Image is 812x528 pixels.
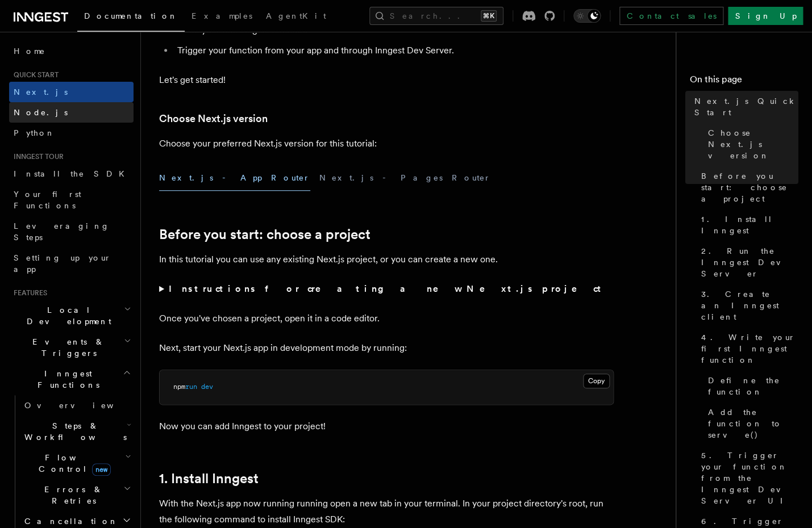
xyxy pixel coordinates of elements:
button: Copy [583,374,610,388]
a: 2. Run the Inngest Dev Server [697,241,798,284]
span: 4. Write your first Inngest function [701,332,798,366]
a: Setting up your app [9,248,134,279]
a: Next.js [9,82,134,102]
a: Choose Next.js version [159,111,268,127]
a: 5. Trigger your function from the Inngest Dev Server UI [697,445,798,511]
p: Once you've chosen a project, open it in a code editor. [159,311,614,326]
p: In this tutorial you can use any existing Next.js project, or you can create a new one. [159,252,614,267]
a: 4. Write your first Inngest function [697,327,798,370]
span: Setting up your app [14,253,111,274]
button: Steps & Workflows [20,416,134,447]
button: Errors & Retries [20,479,134,511]
span: new [92,463,111,476]
a: Sign Up [728,7,803,25]
a: Home [9,41,134,61]
p: With the Next.js app now running running open a new tab in your terminal. In your project directo... [159,496,614,527]
a: Choose Next.js version [703,123,798,166]
span: Define the function [708,375,798,397]
span: Install the SDK [14,169,131,178]
a: 3. Create an Inngest client [697,284,798,327]
span: 5. Trigger your function from the Inngest Dev Server UI [701,450,798,506]
a: Before you start: choose a project [159,227,370,242]
span: Your first Functions [14,190,81,210]
a: 1. Install Inngest [159,471,259,487]
a: 1. Install Inngest [697,209,798,241]
span: AgentKit [266,11,326,20]
h4: On this page [690,73,798,91]
p: Let's get started! [159,72,614,88]
button: Search...⌘K [369,7,503,25]
button: Next.js - App Router [159,165,310,191]
span: Local Development [9,304,124,327]
button: Local Development [9,300,134,332]
span: Events & Triggers [9,336,124,359]
span: Flow Control [20,452,125,475]
summary: Instructions for creating a new Next.js project [159,281,614,297]
a: Leveraging Steps [9,216,134,248]
a: Overview [20,395,134,416]
span: Python [14,128,55,137]
span: npm [173,383,185,391]
span: dev [201,383,213,391]
a: Your first Functions [9,184,134,216]
button: Toggle dark mode [573,9,601,23]
a: AgentKit [259,3,333,31]
span: Before you start: choose a project [701,170,798,204]
span: Documentation [84,11,178,20]
span: Cancellation [20,516,118,527]
span: Add the function to serve() [708,407,798,441]
button: Flow Controlnew [20,447,134,479]
span: Leveraging Steps [14,221,110,242]
a: Python [9,123,134,143]
span: Node.js [14,108,68,117]
a: Node.js [9,102,134,123]
span: Overview [24,401,141,410]
span: Inngest Functions [9,368,123,391]
span: run [185,383,197,391]
p: Now you can add Inngest to your project! [159,418,614,434]
strong: Instructions for creating a new Next.js project [169,283,606,294]
a: Define the function [703,370,798,402]
a: Install the SDK [9,164,134,184]
a: Add the function to serve() [703,402,798,445]
span: Features [9,288,47,297]
button: Next.js - Pages Router [319,165,491,191]
span: 2. Run the Inngest Dev Server [701,245,798,279]
button: Inngest Functions [9,363,134,395]
a: Documentation [77,3,185,32]
span: Inngest tour [9,152,64,161]
span: Choose Next.js version [708,127,798,161]
a: Examples [185,3,259,31]
span: Next.js Quick Start [694,95,798,118]
a: Next.js Quick Start [690,91,798,123]
span: Home [14,45,45,57]
p: Next, start your Next.js app in development mode by running: [159,340,614,356]
span: 1. Install Inngest [701,213,798,236]
span: Errors & Retries [20,484,123,506]
button: Events & Triggers [9,332,134,363]
a: Contact sales [619,7,723,25]
span: Quick start [9,70,59,79]
a: Before you start: choose a project [697,166,798,209]
span: Examples [191,11,252,20]
span: Next.js [14,87,68,97]
p: Choose your preferred Next.js version for this tutorial: [159,136,614,152]
kbd: ⌘K [481,10,497,22]
li: Trigger your function from your app and through Inngest Dev Server. [174,43,614,58]
span: Steps & Workflows [20,420,127,443]
span: 3. Create an Inngest client [701,288,798,322]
